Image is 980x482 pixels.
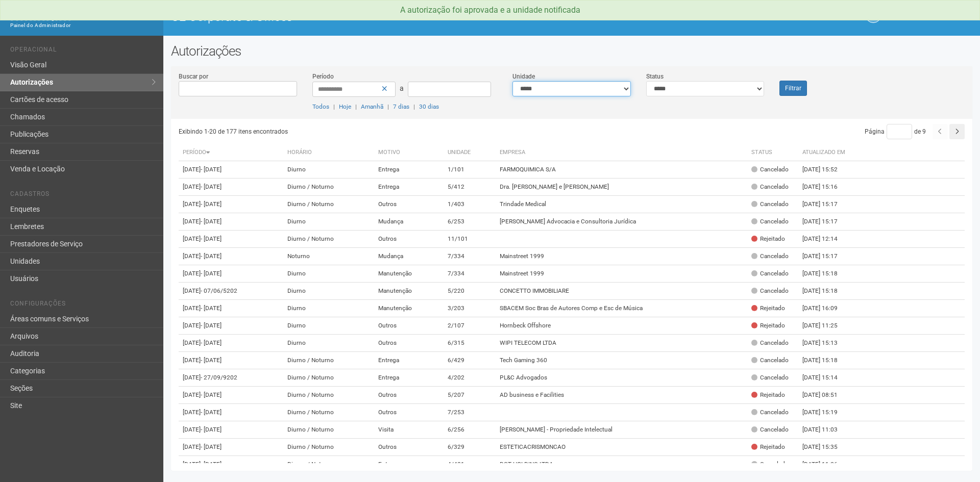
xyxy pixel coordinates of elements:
[374,317,444,335] td: Outros
[496,439,747,456] td: ESTETICACRISMONCAO
[171,43,972,59] h2: Autorizações
[283,352,374,369] td: Diurno / Noturno
[496,196,747,213] td: Trindade Medical
[374,179,444,196] td: Entrega
[201,339,222,346] span: - [DATE]
[201,426,222,433] span: - [DATE]
[798,248,854,265] td: [DATE] 15:17
[496,387,747,404] td: AD business e Facilities
[283,317,374,335] td: Diurno
[10,300,156,311] li: Configurações
[444,179,496,196] td: 5/412
[179,124,574,139] div: Exibindo 1-20 de 177 itens encontrados
[496,456,747,473] td: DGT HOLDING LTDA
[496,335,747,352] td: WIPI TELECOM LTDA
[283,369,374,387] td: Diurno / Noturno
[283,161,374,179] td: Diurno
[171,10,564,23] h1: O2 Corporate & Offices
[312,103,329,110] a: Todos
[444,283,496,300] td: 5/220
[798,369,854,387] td: [DATE] 15:14
[179,335,283,352] td: [DATE]
[751,339,789,347] div: Cancelado
[179,421,283,439] td: [DATE]
[374,369,444,387] td: Entrega
[444,439,496,456] td: 6/329
[798,196,854,213] td: [DATE] 15:17
[179,179,283,196] td: [DATE]
[496,421,747,439] td: [PERSON_NAME] - Propriedade Intelectual
[751,425,789,434] div: Cancelado
[374,439,444,456] td: Outros
[374,213,444,231] td: Mudança
[798,231,854,248] td: [DATE] 12:14
[496,144,747,161] th: Empresa
[865,128,926,135] span: Página de 9
[339,103,351,110] a: Hoje
[444,265,496,283] td: 7/334
[512,72,535,81] label: Unidade
[283,335,374,352] td: Diurno
[444,248,496,265] td: 7/334
[179,369,283,387] td: [DATE]
[283,421,374,439] td: Diurno / Noturno
[798,404,854,421] td: [DATE] 15:19
[751,304,785,313] div: Rejeitado
[798,265,854,283] td: [DATE] 15:18
[283,300,374,317] td: Diurno
[444,387,496,404] td: 5/207
[201,270,222,277] span: - [DATE]
[374,300,444,317] td: Manutenção
[10,21,156,30] div: Painel do Administrador
[646,72,664,81] label: Status
[201,287,237,294] span: - 07/06/5202
[496,161,747,179] td: FARMOQUIMICA S/A
[444,421,496,439] td: 6/256
[201,322,222,329] span: - [DATE]
[355,103,357,110] span: |
[312,72,334,81] label: Período
[798,283,854,300] td: [DATE] 15:18
[179,144,283,161] th: Período
[201,391,222,398] span: - [DATE]
[201,305,222,312] span: - [DATE]
[283,144,374,161] th: Horário
[751,373,789,382] div: Cancelado
[798,161,854,179] td: [DATE] 15:52
[387,103,389,110] span: |
[444,369,496,387] td: 4/202
[400,84,404,92] span: a
[747,144,798,161] th: Status
[201,443,222,450] span: - [DATE]
[10,46,156,57] li: Operacional
[798,317,854,335] td: [DATE] 11:25
[283,179,374,196] td: Diurno / Noturno
[283,213,374,231] td: Diurno
[496,179,747,196] td: Dra. [PERSON_NAME] e [PERSON_NAME]
[751,252,789,261] div: Cancelado
[444,213,496,231] td: 6/253
[444,456,496,473] td: 4/401
[496,352,747,369] td: Tech Gaming 360
[444,161,496,179] td: 1/101
[201,252,222,260] span: - [DATE]
[374,283,444,300] td: Manutenção
[751,356,789,365] div: Cancelado
[201,218,222,225] span: - [DATE]
[179,456,283,473] td: [DATE]
[201,409,222,416] span: - [DATE]
[751,460,789,469] div: Cancelado
[179,300,283,317] td: [DATE]
[444,317,496,335] td: 2/107
[374,387,444,404] td: Outros
[496,369,747,387] td: PL&C Advogados
[179,248,283,265] td: [DATE]
[496,265,747,283] td: Mainstreet 1999
[751,443,785,451] div: Rejeitado
[179,283,283,300] td: [DATE]
[179,439,283,456] td: [DATE]
[751,269,789,278] div: Cancelado
[444,404,496,421] td: 7/253
[283,265,374,283] td: Diurno
[374,265,444,283] td: Manutenção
